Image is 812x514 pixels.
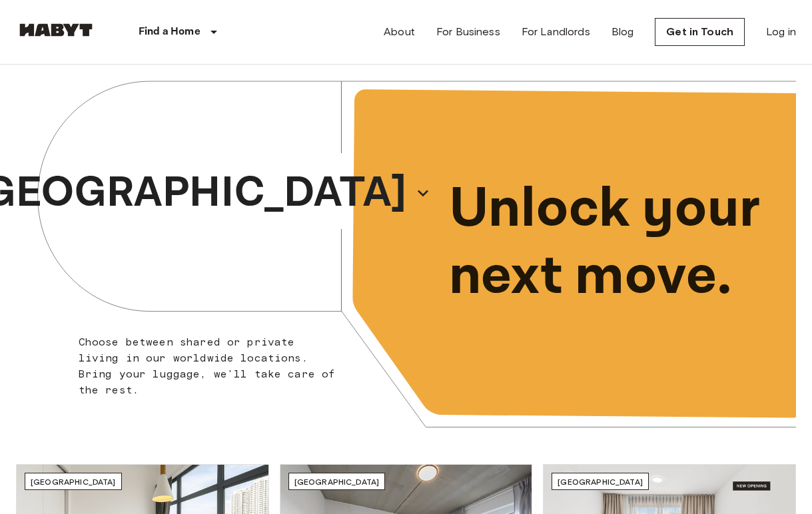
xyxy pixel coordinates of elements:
[294,477,380,487] span: [GEOGRAPHIC_DATA]
[384,24,415,40] a: About
[449,176,775,310] p: Unlock your next move.
[655,18,745,46] a: Get in Touch
[139,24,201,40] p: Find a Home
[611,24,634,40] a: Blog
[766,24,796,40] a: Log in
[79,334,336,398] p: Choose between shared or private living in our worldwide locations. Bring your luggage, we'll tak...
[31,477,116,487] span: [GEOGRAPHIC_DATA]
[436,24,500,40] a: For Business
[16,23,96,37] img: Habyt
[558,477,643,487] span: [GEOGRAPHIC_DATA]
[522,24,590,40] a: For Landlords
